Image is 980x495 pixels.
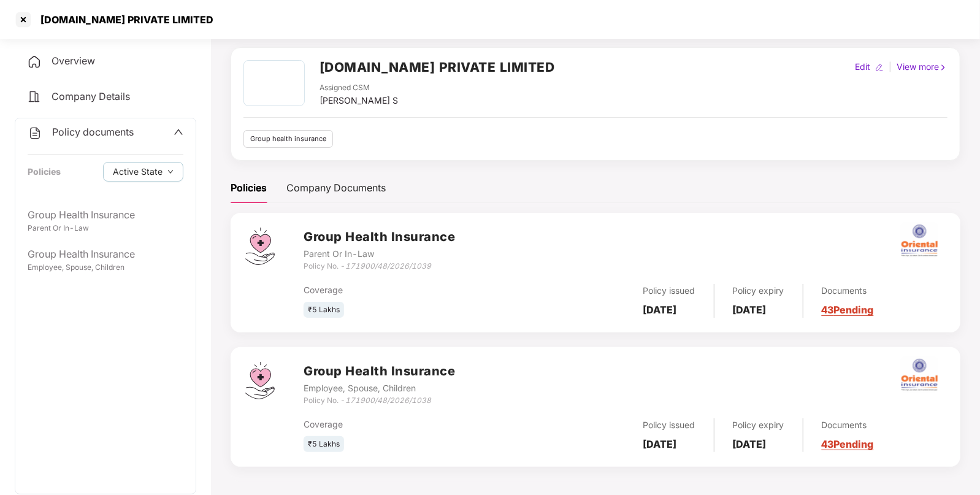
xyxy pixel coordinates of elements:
div: Policy issued [643,418,695,432]
h2: [DOMAIN_NAME] PRIVATE LIMITED [320,57,555,77]
img: oi.png [898,353,941,396]
img: oi.png [898,219,941,262]
div: Assigned CSM [320,82,398,94]
h3: Group Health Insurance [304,228,455,247]
b: [DATE] [733,304,767,316]
div: Employee, Spouse, Children [28,262,183,274]
div: ₹5 Lakhs [304,302,344,318]
img: svg+xml;base64,PHN2ZyB4bWxucz0iaHR0cDovL3d3dy53My5vcmcvMjAwMC9zdmciIHdpZHRoPSI0Ny43MTQiIGhlaWdodD... [245,362,275,399]
div: Policies [231,180,267,196]
div: Group Health Insurance [28,247,183,262]
div: Policy No. - [304,261,455,272]
b: [DATE] [643,438,677,450]
div: Group Health Insurance [28,207,183,223]
div: View more [894,60,950,74]
div: [DOMAIN_NAME] PRIVATE LIMITED [33,13,213,26]
div: Coverage [304,283,518,297]
img: svg+xml;base64,PHN2ZyB4bWxucz0iaHR0cDovL3d3dy53My5vcmcvMjAwMC9zdmciIHdpZHRoPSIyNCIgaGVpZ2h0PSIyNC... [27,55,42,69]
a: 43 Pending [822,304,874,316]
div: Policies [28,165,61,178]
span: Overview [52,55,95,67]
h3: Group Health Insurance [304,362,455,381]
span: down [167,169,174,175]
div: Policy issued [643,284,695,297]
img: rightIcon [939,63,947,72]
div: Coverage [304,418,518,431]
div: Policy expiry [733,284,784,297]
div: [PERSON_NAME] S [320,94,398,107]
div: Company Documents [286,180,386,196]
div: Policy No. - [304,395,455,407]
img: svg+xml;base64,PHN2ZyB4bWxucz0iaHR0cDovL3d3dy53My5vcmcvMjAwMC9zdmciIHdpZHRoPSIyNCIgaGVpZ2h0PSIyNC... [28,126,42,140]
span: up [174,127,183,137]
i: 171900/48/2026/1038 [345,396,431,405]
div: Documents [822,418,874,432]
span: Policy documents [52,126,134,138]
b: [DATE] [733,438,767,450]
button: Active Statedown [103,162,183,182]
div: Parent Or In-Law [304,247,455,261]
img: svg+xml;base64,PHN2ZyB4bWxucz0iaHR0cDovL3d3dy53My5vcmcvMjAwMC9zdmciIHdpZHRoPSIyNCIgaGVpZ2h0PSIyNC... [27,90,42,104]
div: ₹5 Lakhs [304,436,344,453]
b: [DATE] [643,304,677,316]
div: Group health insurance [243,130,333,148]
img: editIcon [875,63,884,72]
div: Documents [822,284,874,297]
a: 43 Pending [822,438,874,450]
div: Employee, Spouse, Children [304,382,455,395]
div: Policy expiry [733,418,784,432]
i: 171900/48/2026/1039 [345,261,431,271]
span: Company Details [52,90,130,102]
div: Parent Or In-Law [28,223,183,234]
span: Active State [113,165,163,178]
img: svg+xml;base64,PHN2ZyB4bWxucz0iaHR0cDovL3d3dy53My5vcmcvMjAwMC9zdmciIHdpZHRoPSI0Ny43MTQiIGhlaWdodD... [245,228,275,265]
div: Edit [852,60,873,74]
div: | [886,60,894,74]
